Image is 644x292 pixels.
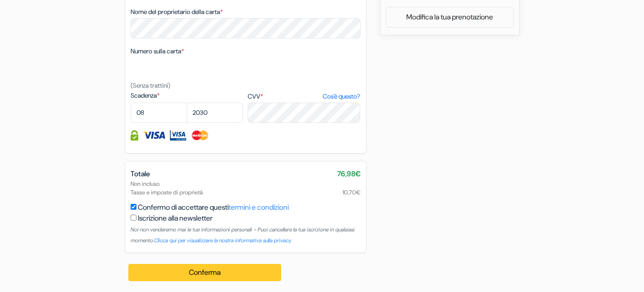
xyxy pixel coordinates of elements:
span: 10,70€ [343,188,361,197]
a: Modifica la tua prenotazione [386,9,513,26]
label: Iscrizione alla newsletter [138,213,212,224]
label: Scadenza [131,91,243,100]
a: Clicca qui per visualizzare la nostra informativa sulla privacy. [154,237,291,244]
a: Cos'è questo? [323,92,360,101]
label: Numero sulla carta [131,47,184,56]
button: Conferma [128,264,282,281]
small: (Senza trattini) [131,81,170,89]
img: Le informazioni della carta di credito sono codificate e criptate [131,130,138,141]
span: Totale [131,169,150,179]
img: Master Card [191,130,209,141]
img: Visa Electron [170,130,186,141]
div: Non incluso Tasse e imposte di proprietà [131,179,361,197]
img: Visa [143,130,165,141]
small: Noi non venderemo mai le tue informazioni personali - Puoi cancellare la tua iscrizione in qualsi... [131,226,355,244]
a: termini e condizioni [229,203,289,212]
label: Confermo di accettare questi [138,202,289,213]
label: CVV [248,92,360,101]
span: 76,98€ [337,169,361,179]
label: Nome del proprietario della carta [131,7,223,17]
